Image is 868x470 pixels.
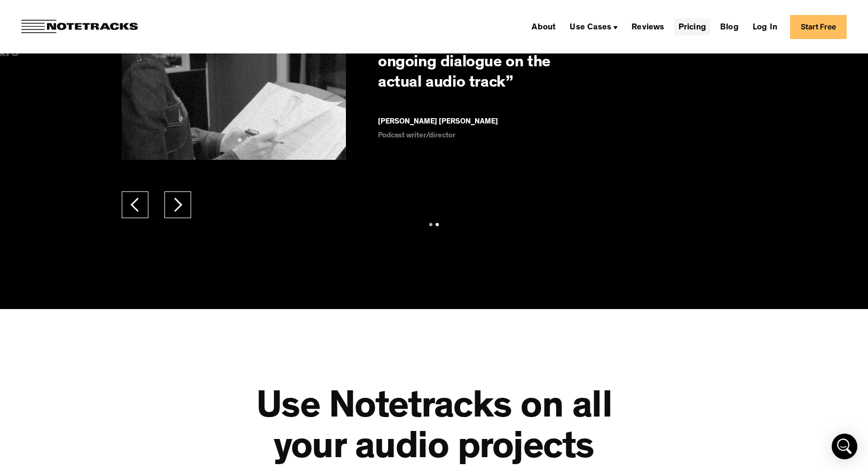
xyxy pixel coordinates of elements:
[378,118,591,126] div: [PERSON_NAME] [PERSON_NAME]
[378,132,591,140] div: Podcast writer/director
[164,191,191,218] div: next slide
[674,18,711,35] a: Pricing
[527,18,560,35] a: About
[122,191,148,218] div: previous slide
[790,15,847,39] a: Start Free
[565,18,622,35] div: Use Cases
[627,18,668,35] a: Reviews
[748,18,782,35] a: Log In
[429,223,432,226] div: Show slide 1 of 2
[832,434,857,459] div: Open Intercom Messenger
[570,24,611,32] div: Use Cases
[436,223,439,226] div: Show slide 2 of 2
[716,18,743,35] a: Blog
